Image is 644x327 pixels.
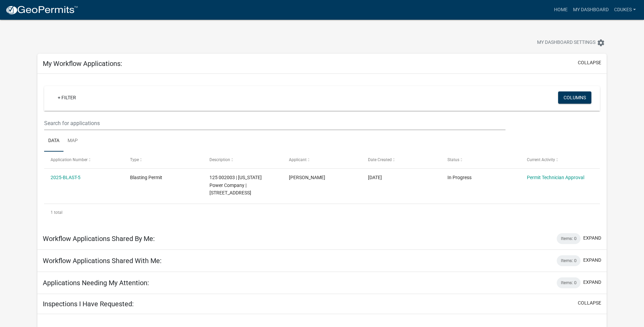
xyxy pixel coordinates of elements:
span: In Progress [447,175,472,180]
span: Description [209,157,230,162]
span: Application Number [51,157,88,162]
span: My Dashboard Settings [537,39,595,47]
a: + Filter [52,91,81,104]
datatable-header-cell: Type [124,152,203,168]
div: Items: 0 [557,255,581,266]
span: Blasting Permit [130,175,162,180]
button: collapse [578,59,601,66]
span: Status [447,157,459,162]
h5: Inspections I Have Requested: [43,300,134,308]
datatable-header-cell: Description [203,152,282,168]
datatable-header-cell: Applicant [282,152,362,168]
h5: Workflow Applications Shared With Me: [43,257,162,265]
datatable-header-cell: Application Number [44,152,124,168]
button: expand [583,235,601,242]
div: 1 total [44,204,600,221]
button: My Dashboard Settingssettings [532,36,610,49]
span: Corrie Dukes [289,175,325,180]
a: 2025-BLAST-5 [51,175,80,180]
div: collapse [37,74,607,228]
a: My Dashboard [570,3,611,16]
button: Columns [558,91,591,104]
a: Permit Technician Approval [527,175,584,180]
h5: Workflow Applications Shared By Me: [43,235,155,243]
div: Items: 0 [557,233,581,244]
h5: Applications Needing My Attention: [43,279,149,287]
span: Applicant [289,157,307,162]
button: expand [583,279,601,286]
a: Data [44,130,63,152]
span: 125 002003 | Georgia Power Company | 4511 Industrial Access Road, Doulasville, GA 30134 [209,175,262,196]
datatable-header-cell: Date Created [362,152,441,168]
button: expand [583,257,601,264]
div: Items: 0 [557,277,581,288]
span: 09/24/2025 [368,175,382,180]
h5: My Workflow Applications: [43,59,122,68]
a: Map [63,130,82,152]
i: settings [597,39,605,47]
datatable-header-cell: Status [441,152,520,168]
a: cdukes [611,3,639,16]
span: Type [130,157,139,162]
input: Search for applications [44,116,505,130]
a: Home [551,3,570,16]
span: Date Created [368,157,392,162]
span: Current Activity [527,157,555,162]
datatable-header-cell: Current Activity [520,152,600,168]
button: collapse [578,299,601,307]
